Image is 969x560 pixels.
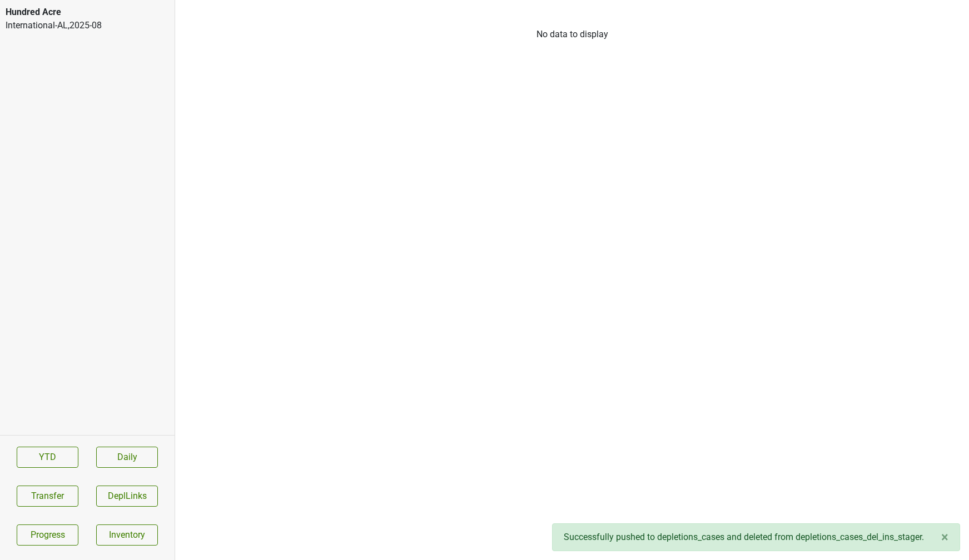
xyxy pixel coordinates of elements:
button: DeplLinks [96,486,158,507]
div: Successfully pushed to depletions_cases and deleted from depletions_cases_del_ins_stager. [552,523,960,551]
a: Inventory [96,524,158,546]
a: YTD [17,447,78,468]
a: Progress [17,524,78,546]
span: × [941,529,948,545]
div: No data to display [175,28,969,41]
div: Hundred Acre [6,6,169,19]
button: Transfer [17,486,78,507]
div: International-AL , 2025 - 08 [6,19,169,32]
a: Daily [96,447,158,468]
